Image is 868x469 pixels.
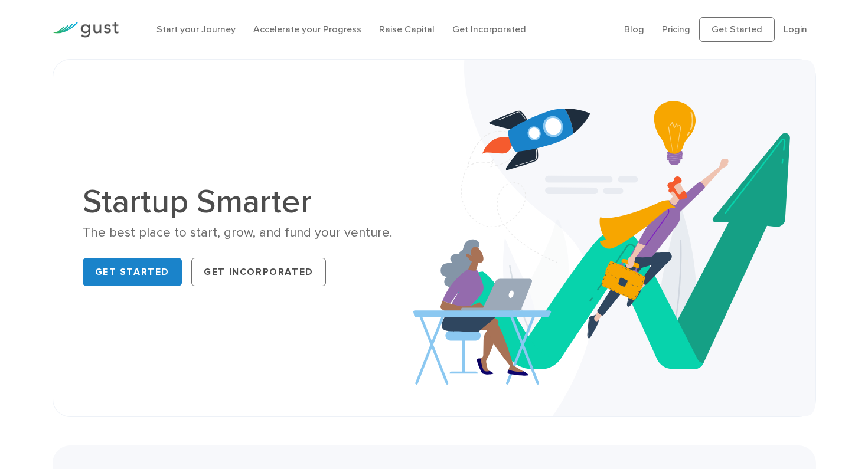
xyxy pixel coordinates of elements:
[784,24,807,35] a: Login
[53,22,119,38] img: Gust Logo
[452,24,526,35] a: Get Incorporated
[624,24,644,35] a: Blog
[191,258,326,286] a: Get Incorporated
[699,17,775,42] a: Get Started
[253,24,361,35] a: Accelerate your Progress
[83,224,426,241] div: The best place to start, grow, and fund your venture.
[83,185,426,218] h1: Startup Smarter
[379,24,435,35] a: Raise Capital
[662,24,690,35] a: Pricing
[83,258,182,286] a: Get Started
[156,24,236,35] a: Start your Journey
[413,60,815,416] img: Startup Smarter Hero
